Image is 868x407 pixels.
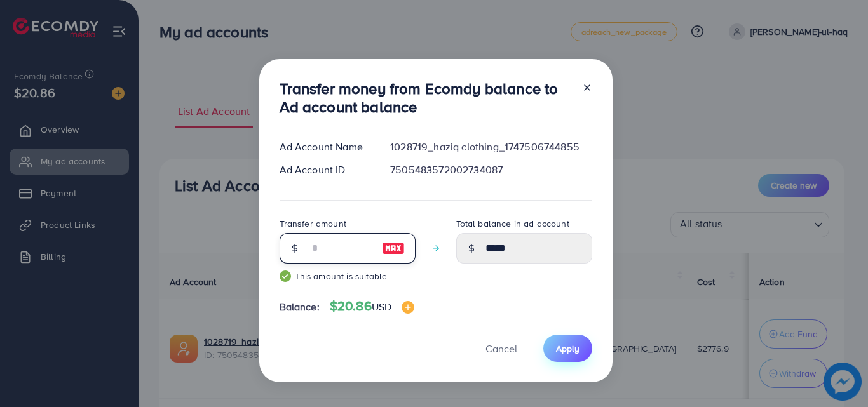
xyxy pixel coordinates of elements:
span: Cancel [485,342,517,356]
h3: Transfer money from Ecomdy balance to Ad account balance [280,79,572,116]
img: image [382,241,405,256]
div: Ad Account Name [269,140,381,154]
h4: $20.86 [330,298,414,314]
label: Transfer amount [280,217,346,230]
span: Apply [556,342,580,355]
label: Total balance in ad account [456,217,569,230]
button: Cancel [470,335,533,362]
div: 1028719_haziq clothing_1747506744855 [380,140,602,154]
img: guide [280,270,291,282]
small: This amount is suitable [280,270,416,283]
span: USD [372,300,391,314]
button: Apply [543,335,592,362]
div: Ad Account ID [269,163,381,177]
div: 7505483572002734087 [380,163,602,177]
img: image [402,301,414,314]
span: Balance: [280,300,320,314]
